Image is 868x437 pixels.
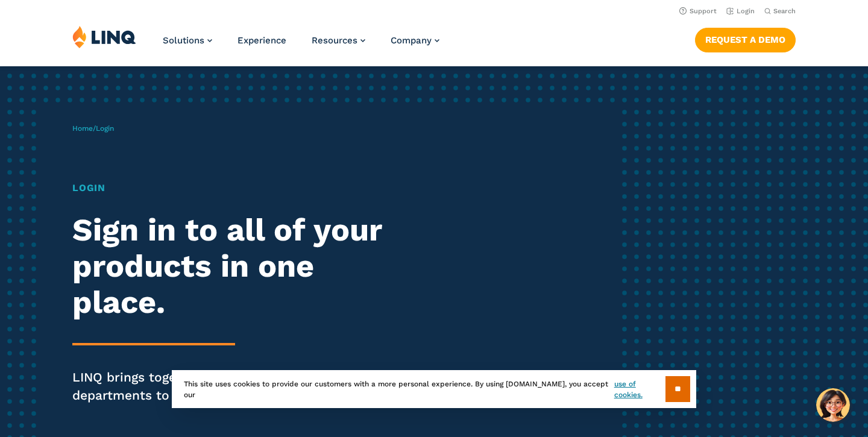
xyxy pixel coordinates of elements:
a: Request a Demo [695,28,796,52]
button: Hello, have a question? Let’s chat. [816,388,850,422]
p: LINQ brings together students, parents and all your departments to improve efficiency and transpa... [72,368,407,404]
span: Company [391,35,432,46]
nav: Button Navigation [695,25,796,52]
a: Solutions [163,35,212,46]
a: Home [72,124,93,133]
span: Search [773,7,796,15]
span: Solutions [163,35,204,46]
a: use of cookies. [614,379,665,400]
a: Support [679,7,717,15]
img: LINQ | K‑12 Software [72,25,136,48]
h2: Sign in to all of your products in one place. [72,212,407,320]
h1: Login [72,181,407,195]
button: Open Search Bar [764,7,796,16]
div: This site uses cookies to provide our customers with a more personal experience. By using [DOMAIN... [172,370,696,408]
span: Resources [312,35,357,46]
span: / [72,124,114,133]
a: Experience [237,35,286,46]
a: Company [391,35,439,46]
a: Login [726,7,755,15]
nav: Primary Navigation [163,25,439,65]
a: Resources [312,35,365,46]
span: Login [96,124,114,133]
